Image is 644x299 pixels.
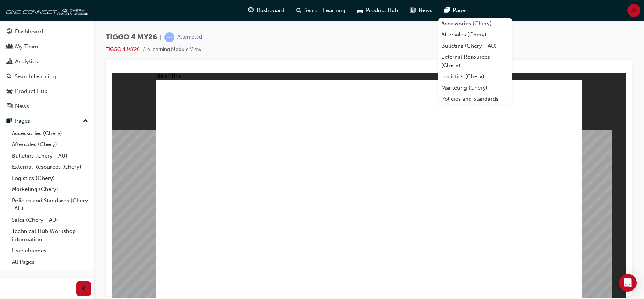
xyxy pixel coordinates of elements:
a: TIGGO 4 MY26 [106,46,140,53]
span: up-icon [83,116,88,126]
a: guage-iconDashboard [242,3,290,18]
img: oneconnect [4,3,88,18]
span: news-icon [410,6,415,15]
a: Search Learning [3,70,91,83]
div: Pages [15,117,30,125]
button: AI [627,4,640,17]
span: Dashboard [256,6,284,15]
a: news-iconNews [404,3,438,18]
a: External Resources (Chery) [9,161,91,173]
a: search-iconSearch Learning [290,3,351,18]
a: Bulletins (Chery - AU) [9,150,91,162]
button: DashboardMy TeamAnalyticsSearch LearningProduct HubNews [3,24,91,114]
a: All Pages [9,256,91,268]
div: Product Hub [15,87,47,96]
div: My Team [15,43,38,51]
span: pages-icon [444,6,450,15]
a: Dashboard [3,25,91,39]
span: car-icon [7,88,12,95]
span: Pages [453,6,468,15]
span: people-icon [7,44,12,50]
div: Analytics [15,57,38,66]
span: Product Hub [366,6,398,15]
button: Pages [3,114,91,128]
a: Logistics (Chery) [9,173,91,184]
a: Sales (Chery - AU) [9,215,91,226]
span: chart-icon [7,58,12,65]
span: search-icon [7,73,12,80]
div: News [15,102,29,111]
span: pages-icon [7,118,12,125]
span: | [160,33,162,42]
a: car-iconProduct Hub [351,3,404,18]
div: Attempted [177,34,202,41]
a: Product Hub [3,84,91,98]
a: Aftersales (Chery) [9,139,91,150]
span: guage-icon [248,6,254,15]
span: prev-icon [81,284,86,293]
a: Bulletins (Chery - AU) [438,40,512,52]
a: External Resources (Chery) [438,51,512,71]
span: guage-icon [7,29,12,35]
a: Analytics [3,55,91,68]
span: news-icon [7,103,12,110]
a: Accessories (Chery) [9,128,91,139]
div: Dashboard [15,28,43,36]
a: Logistics (Chery) [438,71,512,82]
li: eLearning Module View [147,46,201,54]
span: search-icon [296,6,301,15]
a: Policies and Standards (Chery -AU) [9,195,91,215]
a: News [3,100,91,113]
span: News [418,6,432,15]
a: Aftersales (Chery) [438,29,512,40]
span: car-icon [357,6,363,15]
a: Policies and Standards (Chery -AU) [438,93,512,113]
span: Search Learning [304,6,346,15]
a: pages-iconPages [438,3,474,18]
div: Open Intercom Messenger [619,274,637,292]
span: TIGGO 4 MY26 [106,33,157,42]
a: User changes [9,245,91,256]
span: AI [631,6,636,15]
a: Accessories (Chery) [438,18,512,29]
a: Technical Hub Workshop information [9,226,91,245]
a: My Team [3,40,91,54]
a: Marketing (Chery) [438,82,512,94]
div: Search Learning [15,72,56,81]
span: learningRecordVerb_ATTEMPT-icon [164,32,174,42]
a: Marketing (Chery) [9,184,91,195]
